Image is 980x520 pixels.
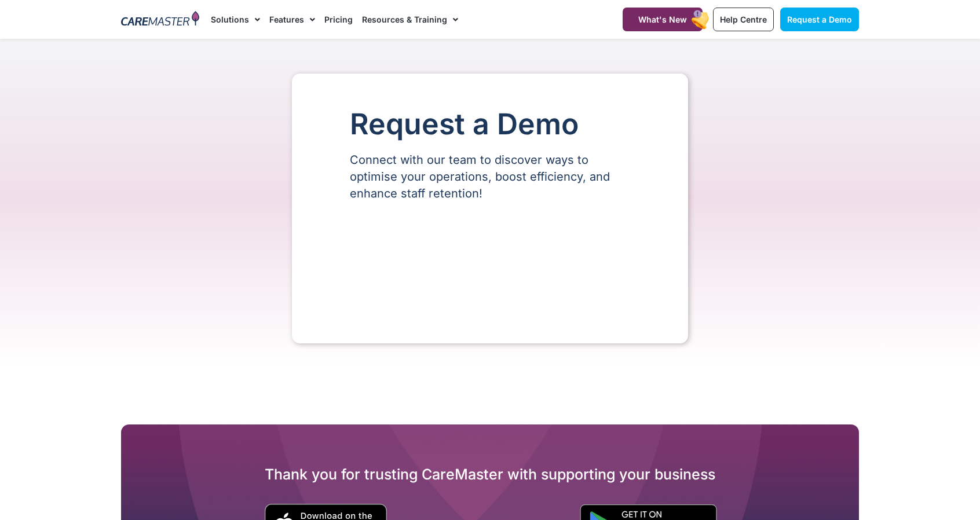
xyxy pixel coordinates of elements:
[350,152,630,202] p: Connect with our team to discover ways to optimise your operations, boost efficiency, and enhance...
[787,14,852,24] span: Request a Demo
[720,14,767,24] span: Help Centre
[638,14,687,24] span: What's New
[121,465,859,484] h2: Thank you for trusting CareMaster with supporting your business
[780,8,859,31] a: Request a Demo
[350,108,630,140] h1: Request a Demo
[623,8,703,31] a: What's New
[713,8,774,31] a: Help Centre
[121,11,199,28] img: CareMaster Logo
[350,222,630,309] iframe: Form 0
